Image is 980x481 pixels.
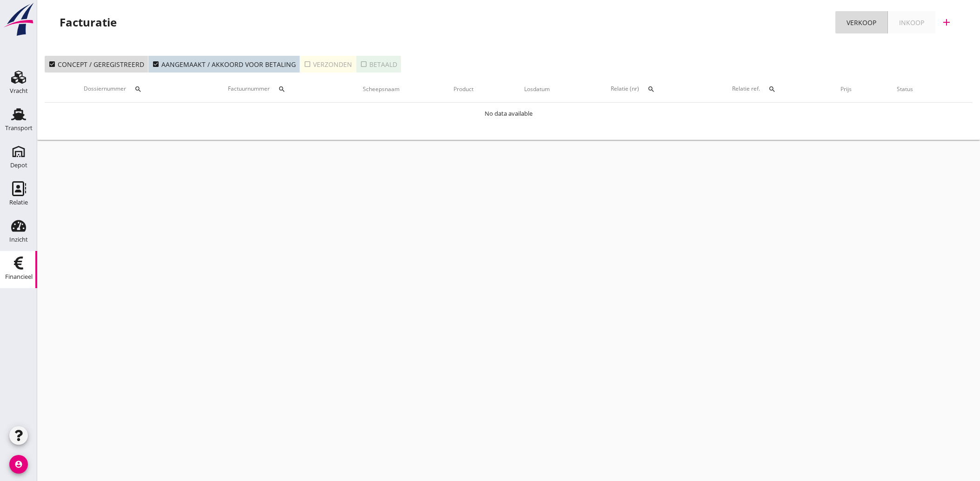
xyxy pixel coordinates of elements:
[5,125,33,131] div: Transport
[768,86,776,93] i: search
[189,76,333,102] th: Factuurnummer
[148,56,300,72] button: Aangemaakt / akkoord voor betaling
[45,76,189,102] th: Dossiernummer
[698,76,819,102] th: Relatie ref.
[300,56,356,72] button: Verzonden
[899,18,924,27] div: Inkoop
[941,17,952,28] i: add
[847,18,876,27] div: Verkoop
[9,455,28,474] i: account_circle
[45,103,973,125] td: No data available
[304,59,352,69] div: Verzonden
[48,60,56,68] i: check_box
[356,56,401,72] button: Betaald
[278,86,286,93] i: search
[48,59,144,69] div: Concept / geregistreerd
[10,162,27,168] div: Depot
[304,60,311,68] i: check_box_outline_blank
[134,86,142,93] i: search
[10,88,28,94] div: Vracht
[9,237,28,243] div: Inzicht
[360,60,367,68] i: check_box_outline_blank
[498,76,576,102] th: Losdatum
[819,76,873,102] th: Prijs
[835,11,888,33] a: Verkoop
[45,56,148,72] button: Concept / geregistreerd
[2,2,35,37] img: logo-small.a267ee39.svg
[60,15,117,30] div: Facturatie
[152,60,160,68] i: check_box
[9,199,28,205] div: Relatie
[888,11,935,33] a: Inkoop
[333,76,429,102] th: Scheepsnaam
[360,59,397,69] div: Betaald
[429,76,498,102] th: Product
[873,76,936,102] th: Status
[647,86,655,93] i: search
[5,274,33,280] div: Financieel
[576,76,698,102] th: Relatie (nr)
[152,59,296,69] div: Aangemaakt / akkoord voor betaling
